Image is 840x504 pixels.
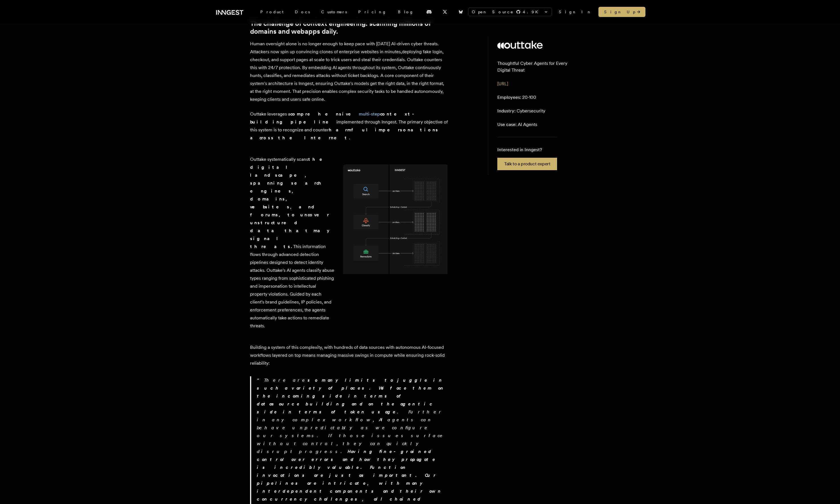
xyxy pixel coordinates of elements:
[497,94,536,101] p: 20-100
[497,108,545,114] p: Cybersecurity
[598,7,645,17] a: Sign Up
[250,155,334,330] p: Outtake systematically scans This information flows through advanced detection pipelines designed...
[343,165,448,278] img: Diagram A.png
[439,7,451,16] a: X
[250,343,448,367] p: Building a system of this complexity, with hundreds of data sources with autonomous AI-focused wo...
[257,377,446,415] strong: so many limits to juggle in such a variety of places. We face them on the incoming side in terms ...
[359,111,380,117] a: multi-step
[250,127,439,140] strong: harmful impersonations across the Internet
[497,95,521,100] span: Employees:
[353,7,392,17] a: Pricing
[392,7,419,17] a: Blog
[250,111,417,125] strong: comprehensive context-building pipeline
[497,121,537,128] p: AI Agents
[423,7,435,16] a: Discord
[455,7,467,16] a: Bluesky
[497,158,557,170] a: Talk to a product expert
[497,60,581,74] p: Thoughtful Cyber Agents for Every Digital Threat
[315,7,353,17] a: Customers
[497,41,543,49] img: Outtake's logo
[250,40,448,103] p: Human oversight alone is no longer enough to keep pace with [DATE] AI-driven cyber threats. Attac...
[497,146,557,153] p: Interested in Inngest?
[289,7,315,17] a: Docs
[523,9,541,15] span: 4.9 K
[497,108,515,114] span: Industry:
[250,20,448,35] a: The challenge of context engineering: scanning millions of domains and webapps daily.
[250,110,448,142] p: Outtake leverages a implemented through Inngest. The primary objective of this system is to recog...
[472,9,514,15] span: Open Source
[497,81,508,86] a: [URL]
[497,122,517,127] span: Use case:
[559,9,592,15] a: Sign In
[255,7,289,17] div: Product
